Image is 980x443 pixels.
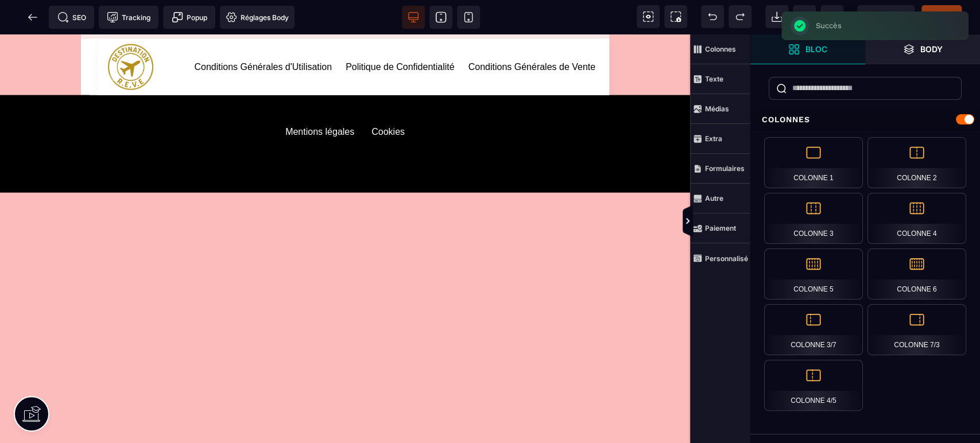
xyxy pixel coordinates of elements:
[690,124,750,154] span: Extra
[750,109,980,130] div: Colonnes
[705,224,736,232] strong: Paiement
[285,92,354,127] default: Mentions légales
[867,304,966,355] div: Colonne 7/3
[705,75,723,83] strong: Texte
[729,5,752,28] span: Rétablir
[793,5,816,28] span: Nettoyage
[764,193,863,244] div: Colonne 3
[690,154,750,184] span: Formulaires
[21,6,44,29] span: Retour
[820,5,843,28] span: Enregistrer
[194,25,332,40] a: Conditions Générales d'Utilisation
[690,64,750,94] span: Texte
[468,25,595,40] a: Conditions Générales de Vente
[163,6,215,29] span: Créer une alerte modale
[226,11,289,23] span: Réglages Body
[857,5,915,28] span: Aperçu
[690,243,750,273] span: Personnalisé
[402,6,425,29] span: Voir bureau
[705,45,736,53] strong: Colonnes
[867,193,966,244] div: Colonne 4
[764,248,863,300] div: Colonne 5
[705,104,729,113] strong: Médias
[107,11,150,23] span: Tracking
[764,304,863,355] div: Colonne 3/7
[371,92,405,127] default: Cookies
[49,6,94,29] span: Métadata SEO
[429,6,452,29] span: Voir tablette
[764,360,863,411] div: Colonne 4/5
[690,94,750,124] span: Médias
[346,25,454,40] a: Politique de Confidentialité
[220,6,295,29] span: Favicon
[765,5,788,28] span: Importer
[172,11,207,23] span: Popup
[920,45,943,53] strong: Body
[705,254,748,263] strong: Personnalisé
[750,34,865,64] span: Ouvrir les blocs
[705,164,745,173] strong: Formulaires
[701,5,724,28] span: Défaire
[921,5,962,28] span: Enregistrer le contenu
[764,137,863,188] div: Colonne 1
[99,6,158,29] span: Code de suivi
[805,45,827,53] strong: Bloc
[867,248,966,300] div: Colonne 6
[57,11,86,23] span: SEO
[690,34,750,64] span: Colonnes
[108,10,153,55] img: 50fb1381c84962a46156ac928aab38bf_LOGO_aucun_blanc.png
[457,6,480,29] span: Voir mobile
[750,204,762,239] span: Afficher les vues
[705,194,723,203] strong: Autre
[705,134,722,143] strong: Extra
[690,213,750,243] span: Paiement
[865,34,980,64] span: Ouvrir les calques
[867,137,966,188] div: Colonne 2
[637,5,660,28] span: Voir les composants
[664,5,687,28] span: Capture d'écran
[690,184,750,213] span: Autre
